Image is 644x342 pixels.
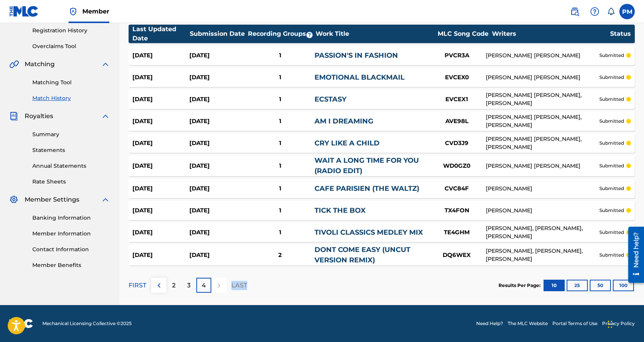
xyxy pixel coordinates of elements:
div: [DATE] [189,228,246,237]
div: WD0GZ0 [428,162,486,170]
div: [PERSON_NAME] [PERSON_NAME], [PERSON_NAME] [486,113,599,129]
div: Recording Groups [247,29,316,38]
div: TX4FON [428,206,486,215]
img: expand [101,60,110,69]
div: Status [610,29,631,38]
div: [DATE] [189,251,246,260]
div: [DATE] [189,206,246,215]
div: CVC84F [428,184,486,193]
p: submitted [599,96,624,103]
p: LAST [231,281,247,290]
div: Writers [492,29,610,38]
div: [DATE] [189,51,246,60]
button: 25 [567,280,588,291]
img: left [154,281,164,290]
a: Rate Sheets [32,178,110,186]
span: Member [82,7,109,16]
div: 1 [246,73,314,82]
div: AVE98L [428,117,486,126]
div: 1 [246,206,314,215]
a: Summary [32,130,110,138]
div: 1 [246,51,314,60]
span: Royalties [25,112,53,121]
a: PASSION'S IN FASHION [314,51,398,60]
p: submitted [599,229,624,236]
div: [DATE] [132,184,189,193]
a: The MLC Website [508,320,548,327]
p: submitted [599,252,624,259]
img: logo [9,319,33,328]
div: Work Title [316,29,434,38]
iframe: Resource Center [622,224,644,286]
a: Portal Terms of Use [552,320,597,327]
p: submitted [599,185,624,192]
a: TICK THE BOX [314,206,366,215]
img: search [570,7,579,16]
p: submitted [599,74,624,81]
a: Contact Information [32,245,110,254]
img: Top Rightsholder [69,7,78,16]
div: [DATE] [132,206,189,215]
div: MLC Song Code [434,29,492,38]
img: expand [101,195,110,204]
div: Submission Date [190,29,247,38]
div: 1 [246,117,314,126]
div: [PERSON_NAME], [PERSON_NAME], [PERSON_NAME] [486,224,599,240]
div: [DATE] [189,139,246,148]
div: 2 [246,251,314,260]
img: Matching [9,60,19,69]
div: [DATE] [132,117,189,126]
div: [PERSON_NAME] [PERSON_NAME], [PERSON_NAME] [486,135,599,151]
span: Matching [25,60,55,69]
a: WAIT A LONG TIME FOR YOU (RADIO EDIT) [314,156,419,175]
p: FIRST [129,281,146,290]
a: CAFE PARISIEN (THE WALTZ) [314,184,419,193]
div: 1 [246,95,314,104]
div: [DATE] [132,95,189,104]
a: Public Search [567,4,582,19]
img: expand [101,112,110,121]
div: [DATE] [189,184,246,193]
div: 1 [246,162,314,170]
div: Help [587,4,602,19]
iframe: Chat Widget [606,305,644,342]
div: [DATE] [132,162,189,170]
div: EVCEX1 [428,95,486,104]
button: 50 [590,280,611,291]
img: Member Settings [9,195,18,204]
div: 1 [246,228,314,237]
a: DONT COME EASY (UNCUT VERSION REMIX) [314,245,410,264]
div: [DATE] [132,73,189,82]
img: Royalties [9,112,18,121]
div: User Menu [619,4,635,19]
p: 3 [187,281,191,290]
a: EMOTIONAL BLACKMAIL [314,73,405,82]
div: [DATE] [132,139,189,148]
p: submitted [599,118,624,125]
div: [PERSON_NAME] [PERSON_NAME] [486,162,599,170]
a: TIVOLI CLASSICS MEDLEY MIX [314,228,423,237]
a: Member Information [32,230,110,238]
p: submitted [599,140,624,147]
div: [DATE] [189,95,246,104]
div: TE4GHM [428,228,486,237]
p: submitted [599,162,624,169]
div: [DATE] [132,228,189,237]
div: PVCR3A [428,51,486,60]
div: [DATE] [189,73,246,82]
div: DQ6WEX [428,251,486,260]
a: AM I DREAMING [314,117,373,125]
div: CVD3J9 [428,139,486,148]
div: Last Updated Date [132,25,190,43]
div: [PERSON_NAME], [PERSON_NAME], [PERSON_NAME] [486,247,599,263]
a: Banking Information [32,214,110,222]
div: [DATE] [132,251,189,260]
div: [PERSON_NAME] [PERSON_NAME] [486,52,599,60]
img: help [590,7,599,16]
div: 1 [246,184,314,193]
p: 2 [172,281,176,290]
a: Need Help? [476,320,503,327]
